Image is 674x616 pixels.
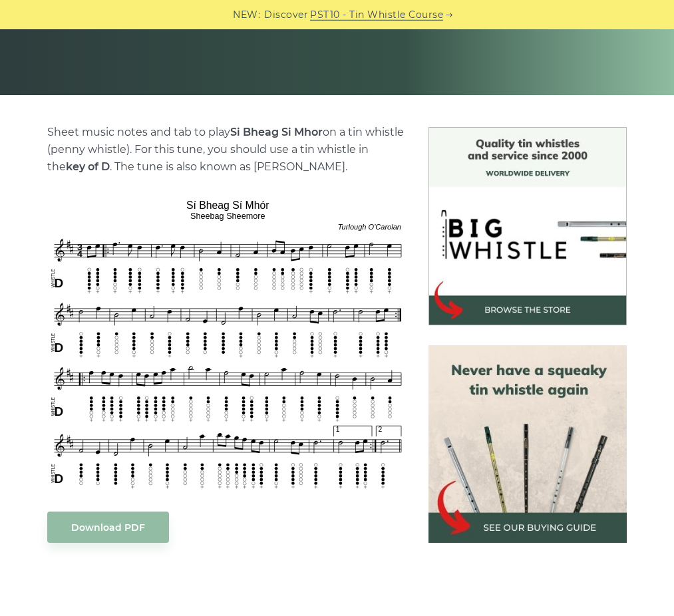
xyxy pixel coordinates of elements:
[66,160,110,173] strong: key of D
[428,345,627,543] img: tin whistle buying guide
[264,7,308,23] span: Discover
[47,512,169,543] a: Download PDF
[47,196,409,492] img: SÃ­ Bheag SÃ­ MhÃ³r Tin Whistle Tab & Sheet Music
[47,124,409,176] p: Sheet music notes and tab to play on a tin whistle (penny whistle). For this tune, you should use...
[230,126,323,138] strong: Si Bheag Si­ Mhor
[310,7,443,23] a: PST10 - Tin Whistle Course
[233,7,260,23] span: NEW:
[428,127,627,325] img: BigWhistle Tin Whistle Store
